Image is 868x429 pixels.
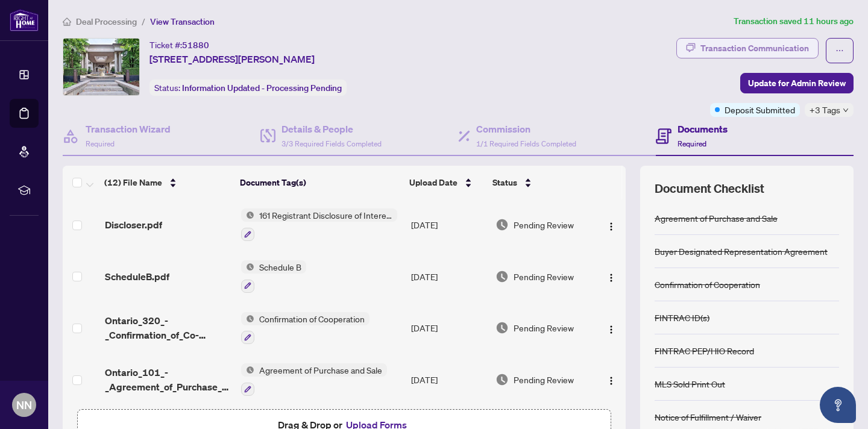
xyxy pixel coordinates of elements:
span: +3 Tags [810,103,840,117]
div: MLS Sold Print Out [655,377,725,390]
span: down [843,107,849,113]
span: [STREET_ADDRESS][PERSON_NAME] [149,52,315,66]
article: Transaction saved 11 hours ago [734,14,854,28]
span: Upload Date [409,176,458,189]
div: FINTRAC ID(s) [655,311,709,324]
span: Ontario_320_-_Confirmation_of_Co-operation_and_Representation 1.pdf [105,313,231,342]
img: Document Status [495,218,509,231]
span: 3/3 Required Fields Completed [281,139,382,148]
button: Logo [602,370,621,389]
span: (12) File Name [104,176,162,189]
span: Pending Review [514,270,574,283]
span: Ontario_101_-_Agreement_of_Purchase_and_Sale_-_Condominium_Resale.pdf [105,365,231,394]
span: ScheduleB.pdf [105,269,169,284]
span: NN [16,396,32,413]
span: 1/1 Required Fields Completed [476,139,576,148]
img: Logo [606,222,616,231]
span: Deal Processing [76,16,137,27]
th: Status [488,166,593,199]
div: Status: [149,80,347,96]
div: FINTRAC PEP/HIO Record [655,344,754,357]
div: Transaction Communication [700,39,809,58]
img: IMG-C12359080_1.jpg [63,39,139,95]
img: Status Icon [241,312,254,325]
img: Status Icon [241,363,254,377]
span: 51880 [182,40,209,51]
span: Deposit Submitted [725,103,795,116]
button: Status IconConfirmation of Cooperation [241,312,370,345]
button: Logo [602,215,621,234]
h4: Documents [678,122,728,136]
button: Open asap [820,387,856,423]
button: Status Icon161 Registrant Disclosure of Interest - Disposition ofProperty [241,208,397,241]
td: [DATE] [406,354,491,406]
span: Pending Review [514,218,574,231]
button: Status IconSchedule B [241,260,306,293]
img: Document Status [495,270,509,283]
img: Document Status [495,321,509,334]
td: [DATE] [406,199,491,251]
button: Logo [602,318,621,337]
span: Confirmation of Cooperation [254,312,370,325]
div: Confirmation of Cooperation [655,278,760,291]
h4: Details & People [281,122,382,136]
span: home [63,17,71,26]
th: Document Tag(s) [235,166,404,199]
span: Pending Review [514,373,574,386]
button: Transaction Communication [676,38,819,58]
span: ellipsis [835,46,844,55]
th: Upload Date [404,166,488,199]
h4: Transaction Wizard [86,122,171,136]
button: Status IconAgreement of Purchase and Sale [241,363,387,396]
span: Status [492,176,517,189]
th: (12) File Name [99,166,235,199]
button: Update for Admin Review [740,73,854,93]
img: Logo [606,273,616,283]
span: Pending Review [514,321,574,334]
span: Required [678,139,706,148]
li: / [142,14,145,28]
span: Update for Admin Review [748,74,846,93]
span: View Transaction [150,16,215,27]
img: logo [10,9,39,31]
span: 161 Registrant Disclosure of Interest - Disposition ofProperty [254,208,397,222]
div: Agreement of Purchase and Sale [655,211,778,225]
div: Notice of Fulfillment / Waiver [655,410,761,424]
img: Logo [606,376,616,386]
div: Ticket #: [149,38,209,52]
img: Status Icon [241,208,254,222]
img: Document Status [495,373,509,386]
span: Agreement of Purchase and Sale [254,363,387,377]
img: Status Icon [241,260,254,274]
td: [DATE] [406,302,491,354]
span: Discloser.pdf [105,218,162,232]
span: Information Updated - Processing Pending [182,83,342,93]
img: Logo [606,325,616,334]
span: Required [86,139,115,148]
h4: Commission [476,122,576,136]
button: Logo [602,267,621,286]
td: [DATE] [406,251,491,302]
span: Document Checklist [655,180,764,197]
span: Schedule B [254,260,306,274]
div: Buyer Designated Representation Agreement [655,245,828,258]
